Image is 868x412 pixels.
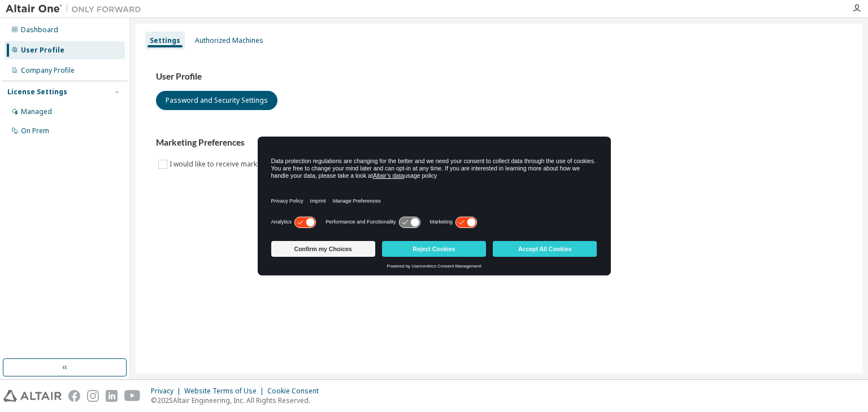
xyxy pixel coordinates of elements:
label: I would like to receive marketing emails from Altair [170,157,335,171]
div: Settings [150,36,180,45]
div: Company Profile [21,66,75,75]
p: © 2025 Altair Engineering, Inc. All Rights Reserved. [151,396,325,405]
img: linkedin.svg [106,390,118,402]
img: Altair One [6,3,147,15]
div: User Profile [21,46,64,55]
div: Managed [21,107,52,116]
img: facebook.svg [68,390,80,402]
img: youtube.svg [124,390,141,402]
img: instagram.svg [87,390,99,402]
div: Authorized Machines [195,36,263,45]
h3: User Profile [156,71,842,82]
img: altair_logo.svg [3,390,62,402]
h3: Marketing Preferences [156,137,842,148]
div: On Prem [21,126,49,135]
div: Privacy [151,387,184,396]
div: Dashboard [21,25,58,34]
div: License Settings [7,87,67,97]
div: Website Terms of Use [184,387,267,396]
div: Cookie Consent [267,387,325,396]
button: Password and Security Settings [156,91,277,110]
